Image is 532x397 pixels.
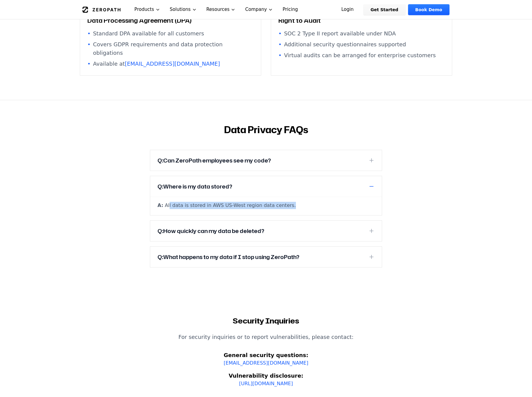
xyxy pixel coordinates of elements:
li: Standard DPA available for all customers [87,29,254,38]
p: Vulnerability disclosure: [157,372,375,380]
li: Available at [87,60,254,68]
h3: Q: What happens to my data if I stop using ZeroPath? [157,253,299,261]
button: Q:How quickly can my data be deleted? [150,221,382,241]
p: For security inquiries or to report vulnerabilities, please contact: [157,333,375,341]
li: Virtual audits can be arranged for enterprise customers [278,51,445,60]
a: Get Started [363,4,406,15]
a: Login [334,4,361,15]
div: All data is stored in AWS US-West region data centers. [157,197,375,209]
li: Covers GDPR requirements and data protection obligations [87,40,254,57]
span: • [278,40,282,49]
h3: Right to Audit [278,16,445,25]
h3: Q: How quickly can my data be deleted? [157,227,264,235]
span: • [87,29,91,38]
a: [EMAIL_ADDRESS][DOMAIN_NAME] [224,360,308,366]
button: Q:Can ZeroPath employees see my code? [150,150,382,171]
button: Q:Where is my data stored? [150,176,382,197]
h2: Data Privacy FAQs [80,124,452,135]
a: [URL][DOMAIN_NAME] [239,381,293,386]
h3: Data Processing Agreement (DPA) [87,16,254,25]
li: Additional security questionnaires supported [278,40,445,49]
h2: Security Inquiries [157,316,375,326]
a: Book Demo [408,4,449,15]
button: Q:What happens to my data if I stop using ZeroPath? [150,247,382,267]
p: General security questions: [157,351,375,359]
h3: Q: Where is my data stored? [157,182,232,191]
strong: A: [157,202,163,208]
span: • [278,51,282,60]
span: • [87,60,91,68]
span: • [278,29,282,38]
span: • [87,40,91,49]
h3: Q: Can ZeroPath employees see my code? [157,156,271,165]
a: [EMAIL_ADDRESS][DOMAIN_NAME] [125,60,220,68]
li: SOC 2 Type II report available under NDA [278,29,445,38]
